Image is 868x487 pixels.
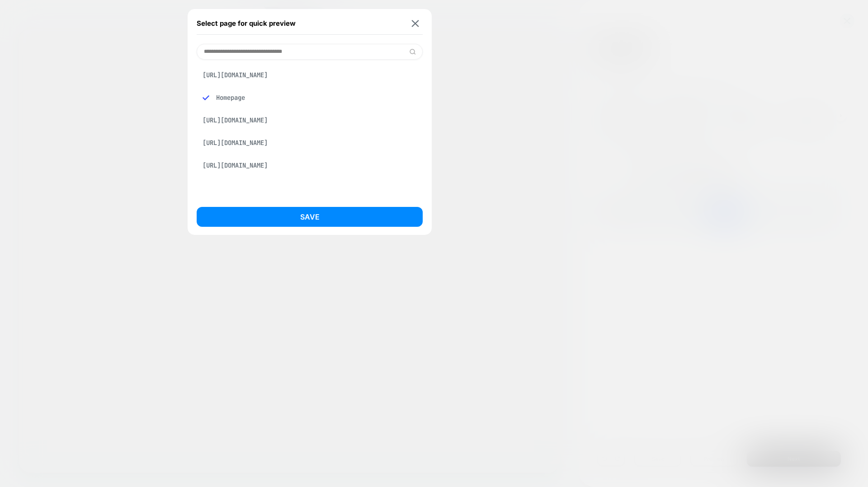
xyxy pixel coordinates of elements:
img: edit [409,48,416,55]
img: blue checkmark [203,94,209,101]
img: close [412,20,419,27]
span: Select page for quick preview [197,19,296,28]
div: [URL][DOMAIN_NAME] [197,112,423,129]
div: [URL][DOMAIN_NAME] [197,157,423,174]
button: Save [197,207,423,227]
div: Homepage [197,89,423,106]
div: [URL][DOMAIN_NAME] [197,66,423,84]
div: [URL][DOMAIN_NAME] [197,134,423,151]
